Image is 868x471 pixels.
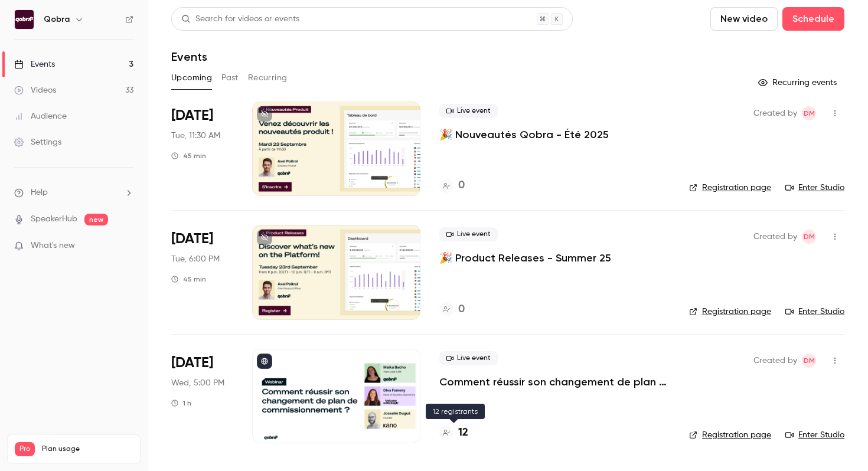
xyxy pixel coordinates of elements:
[439,227,498,241] span: Live event
[802,230,816,244] span: Dylan Manceau
[458,178,465,194] h4: 0
[171,225,233,319] div: Sep 23 Tue, 6:00 PM (Europe/Paris)
[171,102,233,196] div: Sep 23 Tue, 11:30 AM (Europe/Paris)
[782,7,844,31] button: Schedule
[802,106,816,120] span: Dylan Manceau
[689,182,771,194] a: Registration page
[171,50,207,64] h1: Events
[689,306,771,318] a: Registration page
[439,302,465,318] a: 0
[802,354,816,368] span: Dylan Manceau
[439,351,498,365] span: Live event
[171,68,212,87] button: Upcoming
[181,13,299,25] div: Search for videos or events
[14,58,55,70] div: Events
[458,425,468,441] h4: 12
[171,349,233,443] div: Sep 24 Wed, 5:00 PM (Europe/Paris)
[439,251,611,265] a: 🎉 Product Releases - Summer 25
[31,240,75,252] span: What's new
[439,178,465,194] a: 0
[439,375,670,389] a: Comment réussir son changement de plan de commissionnement ?
[84,214,108,225] span: new
[44,14,70,25] h6: Qobra
[804,354,815,368] span: DM
[804,230,815,244] span: DM
[804,106,815,120] span: DM
[753,354,797,368] span: Created by
[439,425,468,441] a: 12
[171,274,206,284] div: 45 min
[15,10,34,29] img: Qobra
[248,68,288,87] button: Recurring
[171,130,220,142] span: Tue, 11:30 AM
[171,377,224,389] span: Wed, 5:00 PM
[171,253,220,265] span: Tue, 6:00 PM
[785,182,844,194] a: Enter Studio
[221,68,239,87] button: Past
[785,429,844,441] a: Enter Studio
[15,442,35,456] span: Pro
[14,136,61,148] div: Settings
[785,306,844,318] a: Enter Studio
[458,302,465,318] h4: 0
[171,354,213,372] span: [DATE]
[171,230,213,248] span: [DATE]
[689,429,771,441] a: Registration page
[14,110,67,122] div: Audience
[31,187,48,199] span: Help
[439,104,498,118] span: Live event
[14,84,56,96] div: Videos
[439,127,609,142] a: 🎉 Nouveautés Qobra - Été 2025
[31,213,77,225] a: SpeakerHub
[171,151,206,161] div: 45 min
[42,444,133,454] span: Plan usage
[171,398,191,408] div: 1 h
[710,7,778,31] button: New video
[753,230,797,244] span: Created by
[14,187,133,199] li: help-dropdown-opener
[753,73,844,92] button: Recurring events
[753,106,797,120] span: Created by
[171,106,213,125] span: [DATE]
